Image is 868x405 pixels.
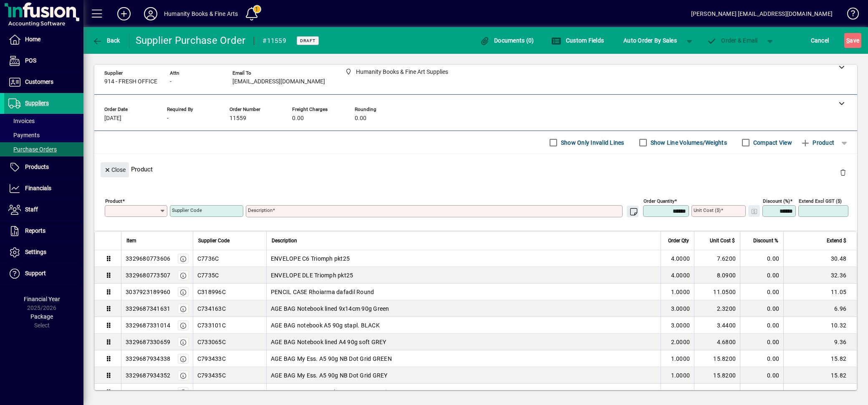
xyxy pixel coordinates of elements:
td: 15.8200 [694,367,740,384]
span: Package [30,313,53,320]
div: 3037921174647 [126,388,170,396]
td: 0.00 [740,384,783,400]
div: 3329687330659 [126,338,170,346]
a: Payments [4,128,83,142]
td: 4.0000 [661,267,694,284]
td: 0.00 [740,350,783,367]
td: C793433C [193,350,266,367]
span: 914 - FRESH OFFICE [104,78,157,85]
span: Item [126,236,136,245]
mat-label: Discount (%) [763,198,790,204]
span: PENCIL CASE Rhoiarma dafadil Round [271,288,374,296]
span: ENVELOPE C6 Triomph pkt25 [271,254,350,263]
span: RHODIARAMA A5 s/c Nb DOT GRID Tangerine [271,388,393,396]
span: Customers [25,78,53,85]
span: Draft [300,38,315,43]
span: Invoices [8,118,35,124]
button: Add [111,6,137,21]
div: Product [94,154,857,184]
td: 11.05 [783,284,857,300]
span: [EMAIL_ADDRESS][DOMAIN_NAME] [232,78,325,85]
td: 2.0000 [661,334,694,350]
a: Invoices [4,114,83,128]
td: 0.00 [740,334,783,350]
span: AGE BAG Notebook lined A4 90g soft GREY [271,338,386,346]
span: Discount % [753,236,778,245]
div: 3329687934352 [126,371,170,380]
button: Back [90,33,122,48]
div: Supplier Purchase Order [136,34,246,47]
span: Suppliers [25,100,49,106]
span: Settings [25,249,46,255]
span: AGE BAG My Ess. A5 90g NB Dot Grid GREY [271,371,388,380]
td: 1.0000 [661,367,694,384]
span: Home [25,36,40,43]
span: Supplier Code [198,236,230,245]
span: Support [25,270,46,277]
app-page-header-button: Close [98,166,131,173]
mat-label: Description [248,207,273,213]
div: [PERSON_NAME] [EMAIL_ADDRESS][DOMAIN_NAME] [691,7,833,20]
mat-label: Product [105,198,122,204]
td: 3.0000 [661,317,694,334]
span: Close [104,163,126,177]
span: Extend $ [827,236,846,245]
span: Description [272,236,297,245]
div: 3037923189960 [126,288,170,296]
app-page-header-button: Delete [833,169,853,176]
td: 3.4400 [694,317,740,334]
a: Purchase Orders [4,142,83,156]
td: 0.00 [740,250,783,267]
td: 0.00 [740,367,783,384]
label: Show Only Invalid Lines [559,138,624,147]
td: 30.48 [783,250,857,267]
td: 8.0900 [694,267,740,284]
span: AGE BAG notebook A5 90g stapl. BLACK [271,321,380,330]
td: 19.9000 [694,384,740,400]
div: #11559 [262,34,286,48]
td: C7736C [193,250,266,267]
span: ENVELOPE DLE Triomph pkt25 [271,271,353,279]
td: 19.90 [783,384,857,400]
span: POS [25,57,36,64]
div: 3329687934338 [126,355,170,363]
td: 4.0000 [661,250,694,267]
td: 0.00 [740,317,783,334]
mat-label: Extend excl GST ($) [799,198,842,204]
div: 3329680773606 [126,254,170,263]
div: Humanity Books & Fine Arts [164,7,238,20]
span: - [167,115,169,122]
mat-label: Order Quantity [643,198,674,204]
app-page-header-button: Back [83,33,129,48]
label: Show Line Volumes/Weights [649,138,727,147]
span: Financials [25,185,51,191]
a: POS [4,50,83,71]
div: 3329687341631 [126,304,170,313]
td: 4.6800 [694,334,740,350]
td: 32.36 [783,267,857,284]
button: Order & Email [703,33,762,48]
span: Cancel [811,34,829,47]
button: Close [101,162,129,177]
span: Documents (0) [480,37,534,44]
td: C734163C [193,300,266,317]
a: Settings [4,242,83,263]
td: 11.0500 [694,284,740,300]
button: Auto Order By Sales [619,33,681,48]
a: Knowledge Base [841,2,858,29]
td: 15.8200 [694,350,740,367]
span: 11559 [230,115,246,122]
span: Payments [8,132,40,138]
td: 0.00 [740,300,783,317]
td: 0.00 [740,267,783,284]
span: AGE BAG My Ess. A5 90g NB Dot Grid GREEN [271,355,392,363]
td: C793435C [193,367,266,384]
button: Save [844,33,861,48]
td: C733101C [193,317,266,334]
button: Delete [833,162,853,182]
button: Custom Fields [549,33,606,48]
span: 0.00 [355,115,366,122]
span: Order Qty [668,236,689,245]
td: C733065C [193,334,266,350]
span: Staff [25,206,38,213]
